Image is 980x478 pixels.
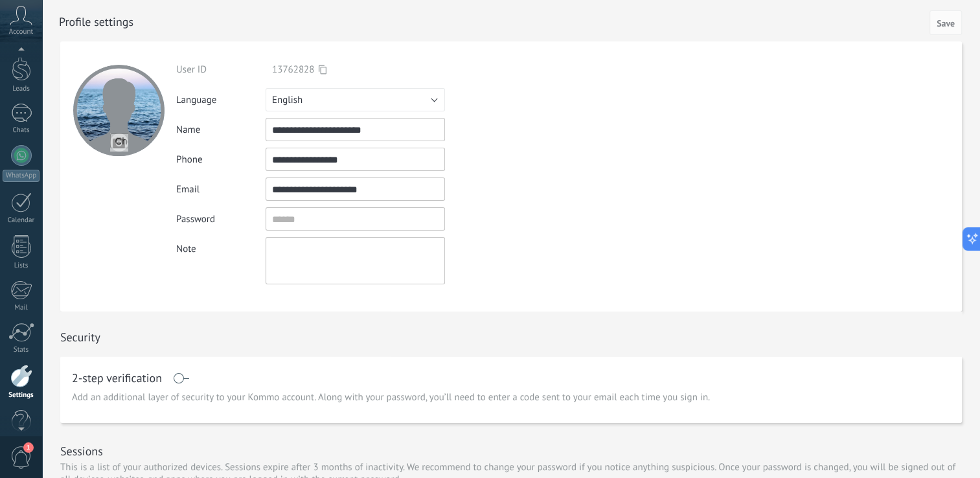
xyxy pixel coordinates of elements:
[3,304,40,312] div: Mail
[72,373,162,383] h1: 2-step verification
[176,124,266,136] div: Name
[3,126,40,135] div: Chats
[929,10,962,35] button: Save
[176,154,266,166] div: Phone
[60,444,103,459] h1: Sessions
[3,391,40,400] div: Settings
[176,183,266,196] div: Email
[176,237,266,255] div: Note
[3,216,40,225] div: Calendar
[23,442,34,453] span: 1
[3,346,40,354] div: Stats
[72,391,710,404] span: Add an additional layer of security to your Kommo account. Along with your password, you’ll need ...
[176,94,266,106] div: Language
[272,94,302,106] span: English
[176,213,266,225] div: Password
[3,262,40,270] div: Lists
[3,170,40,182] div: WhatsApp
[266,88,445,111] button: English
[176,63,266,76] div: User ID
[272,63,314,76] span: 13762828
[937,19,955,28] span: Save
[9,28,33,36] span: Account
[3,85,40,93] div: Leads
[60,330,100,345] h1: Security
